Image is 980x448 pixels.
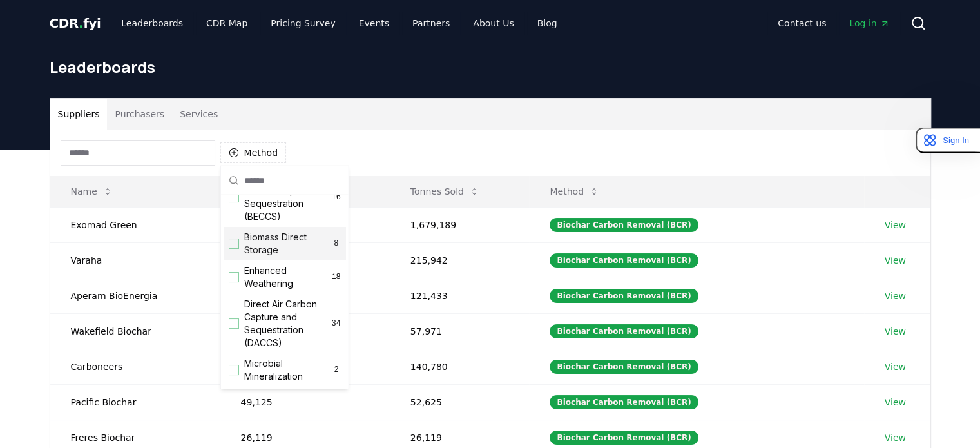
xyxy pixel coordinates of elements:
a: View [885,360,906,373]
td: 215,942 [390,242,530,278]
td: Exomad Green [50,207,220,242]
span: Log in [849,17,889,30]
a: About Us [463,12,524,35]
h1: Leaderboards [50,57,931,77]
button: Tonnes Sold [400,179,490,204]
span: 16 [331,192,340,202]
button: Method [220,142,287,163]
td: 1,679,189 [390,207,530,242]
a: CDR.fyi [50,14,101,32]
nav: Main [767,12,899,35]
a: Log in [839,12,899,35]
td: Wakefield Biochar [50,313,220,349]
td: Pacific Biochar [50,384,220,420]
span: 8 [331,239,340,249]
a: View [885,254,906,267]
td: 140,780 [390,349,530,384]
a: Contact us [767,12,836,35]
span: 34 [331,318,340,329]
button: Name [61,179,123,204]
div: Biochar Carbon Removal (BCR) [550,218,698,232]
div: Biochar Carbon Removal (BCR) [550,253,698,268]
a: Leaderboards [111,12,193,35]
a: Blog [527,12,568,35]
a: View [885,289,906,302]
button: Services [172,99,226,130]
td: 52,625 [390,384,530,420]
a: CDR Map [196,12,258,35]
div: Biochar Carbon Removal (BCR) [550,324,698,338]
button: Suppliers [50,99,108,130]
td: Carboneers [50,349,220,384]
span: Bioenergy with Carbon Capture and Sequestration (BECCS) [244,171,332,223]
div: Biochar Carbon Removal (BCR) [550,431,698,445]
td: 57,971 [390,313,530,349]
button: Method [539,179,610,204]
a: View [885,219,906,231]
td: 121,433 [390,278,530,313]
a: Events [349,12,399,35]
span: CDR fyi [50,15,101,31]
button: Purchasers [107,99,172,130]
nav: Main [111,12,567,35]
a: View [885,325,906,338]
td: 49,125 [220,384,390,420]
a: Pricing Survey [260,12,345,35]
div: Biochar Carbon Removal (BCR) [550,360,698,374]
div: Biochar Carbon Removal (BCR) [550,395,698,409]
span: Enhanced Weathering [244,264,331,290]
div: Biochar Carbon Removal (BCR) [550,289,698,303]
span: . [79,15,83,31]
td: Aperam BioEnergia [50,278,220,313]
a: View [885,431,906,444]
span: 18 [331,272,341,282]
span: 2 [332,365,341,375]
a: Partners [402,12,460,35]
span: Biomass Direct Storage [244,231,332,257]
span: Microbial Mineralization [244,357,332,383]
td: Varaha [50,242,220,278]
a: View [885,396,906,409]
span: Direct Air Carbon Capture and Sequestration (DACCS) [244,298,332,349]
